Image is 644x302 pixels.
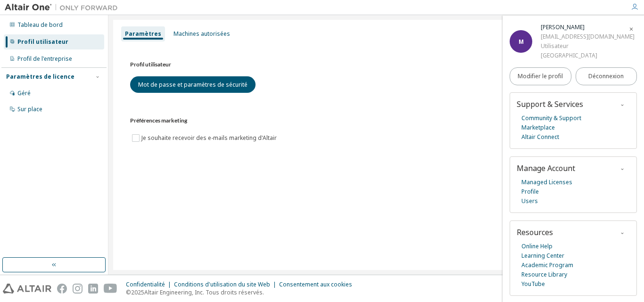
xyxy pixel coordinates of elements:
font: Géré [17,89,31,97]
a: Altair Connect [521,132,559,142]
a: YouTube [521,279,545,289]
font: Modifier le profil [518,72,563,80]
span: Support & Services [517,99,583,109]
span: Resources [517,227,553,237]
font: Paramètres de licence [6,73,74,81]
font: Profil utilisateur [130,61,171,68]
font: Conditions d'utilisation du site Web [174,280,270,288]
font: Préférences marketing [130,117,187,124]
a: Academic Program [521,261,573,270]
font: M [519,38,524,46]
img: Altaïr Un [5,3,123,12]
font: Tableau de bord [17,21,63,29]
div: Madiama Ndiaye [541,23,635,32]
img: altair_logo.svg [3,284,51,294]
a: Marketplace [521,123,555,132]
a: Online Help [521,242,553,251]
font: Déconnexion [588,72,624,80]
font: Utilisateur [541,42,569,50]
img: linkedin.svg [88,284,98,294]
a: Learning Center [521,251,564,261]
font: Altair Engineering, Inc. Tous droits réservés. [144,288,264,296]
img: facebook.svg [57,284,67,294]
a: Profile [521,187,539,196]
font: Je souhaite recevoir des e-mails marketing d'Altair [141,134,277,142]
img: instagram.svg [73,284,83,294]
img: youtube.svg [104,284,117,294]
span: Manage Account [517,163,575,173]
font: Sur place [17,105,42,113]
font: Machines autorisées [173,30,230,38]
font: [GEOGRAPHIC_DATA] [541,51,597,59]
font: Paramètres [125,30,161,38]
font: [EMAIL_ADDRESS][DOMAIN_NAME] [541,33,635,41]
font: © [126,288,131,296]
button: Mot de passe et paramètres de sécurité [130,76,256,93]
font: [PERSON_NAME] [541,23,585,31]
a: Resource Library [521,270,567,279]
font: 2025 [131,288,144,296]
font: Profil utilisateur [17,38,68,46]
a: Community & Support [521,114,581,123]
a: Modifier le profil [510,67,571,85]
button: Déconnexion [576,67,637,85]
font: Confidentialité [126,280,165,288]
font: Consentement aux cookies [279,280,352,288]
a: Users [521,196,538,206]
font: Mot de passe et paramètres de sécurité [138,81,248,89]
font: Profil de l'entreprise [17,55,72,63]
a: Managed Licenses [521,178,572,187]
